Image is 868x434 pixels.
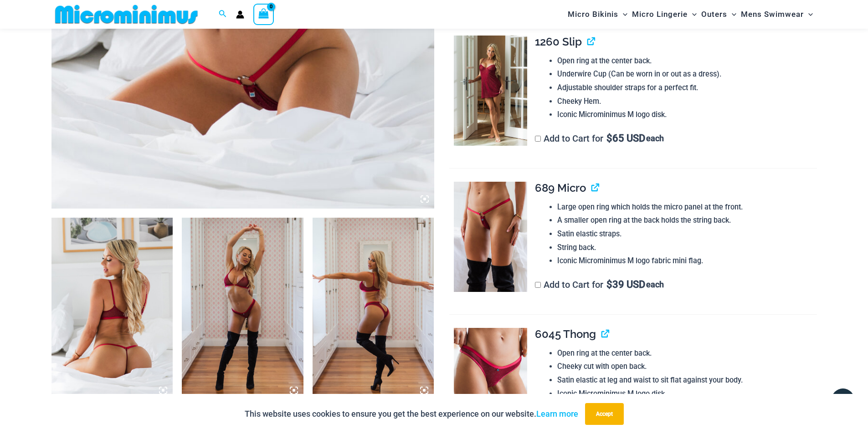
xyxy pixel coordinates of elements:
[535,181,586,194] span: 689 Micro
[536,409,578,419] a: Learn more
[557,241,817,255] li: String back.
[618,3,627,26] span: Menu Toggle
[557,200,817,214] li: Large open ring which holds the micro panel at the front.
[606,133,612,144] span: $
[535,136,541,142] input: Add to Cart for$65 USD each
[804,3,813,26] span: Menu Toggle
[646,280,664,289] span: each
[557,95,817,108] li: Cheeky Hem.
[646,134,664,143] span: each
[701,3,727,26] span: Outers
[51,218,173,400] img: Guilty Pleasures Red 1045 Bra 689 Micro
[557,108,817,122] li: Iconic Microminimus M logo disk.
[51,4,201,25] img: MM SHOP LOGO FLAT
[688,3,697,26] span: Menu Toggle
[739,3,815,26] a: Mens SwimwearMenu ToggleMenu Toggle
[454,36,527,146] img: Guilty Pleasures Red 1260 Slip
[253,4,274,25] a: View Shopping Cart, empty
[564,1,817,27] nav: Site Navigation
[565,3,630,26] a: Micro BikinisMenu ToggleMenu Toggle
[632,3,688,26] span: Micro Lingerie
[568,3,618,26] span: Micro Bikinis
[535,133,664,144] label: Add to Cart for
[557,387,817,401] li: Iconic Microminimus M logo disk.
[727,3,736,26] span: Menu Toggle
[245,407,578,421] p: This website uses cookies to ensure you get the best experience on our website.
[535,35,582,48] span: 1260 Slip
[606,279,612,290] span: $
[219,9,227,20] a: Search icon link
[557,214,817,227] li: A smaller open ring at the back holds the string back.
[557,81,817,95] li: Adjustable shoulder straps for a perfect fit.
[557,347,817,360] li: Open ring at the center back.
[557,54,817,68] li: Open ring at the center back.
[585,403,624,425] button: Accept
[630,3,699,26] a: Micro LingerieMenu ToggleMenu Toggle
[313,218,434,400] img: Guilty Pleasures Red 1045 Bra 6045 Thong
[557,67,817,81] li: Underwire Cup (Can be worn in or out as a dress).
[606,134,645,143] span: 65 USD
[535,327,596,341] span: 6045 Thong
[557,227,817,241] li: Satin elastic straps.
[699,3,739,26] a: OutersMenu ToggleMenu Toggle
[535,282,541,288] input: Add to Cart for$39 USD each
[557,360,817,373] li: Cheeky cut with open back.
[182,218,303,400] img: Guilty Pleasures Red 1045 Bra 6045 Thong
[557,254,817,268] li: Iconic Microminimus M logo fabric mini flag.
[741,3,804,26] span: Mens Swimwear
[236,10,244,19] a: Account icon link
[606,280,645,289] span: 39 USD
[535,279,664,290] label: Add to Cart for
[454,182,527,292] img: Guilty Pleasures Red 689 Micro
[557,373,817,387] li: Satin elastic at leg and waist to sit flat against your body.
